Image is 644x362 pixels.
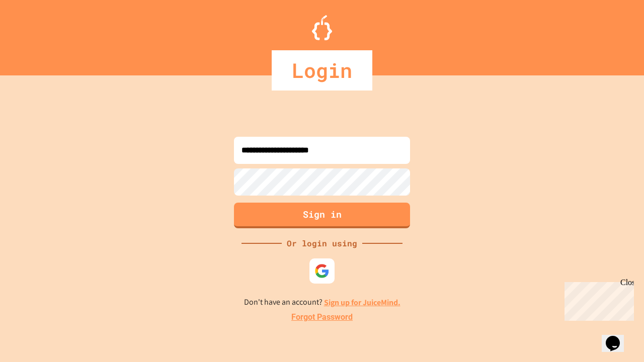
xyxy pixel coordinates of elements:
button: Sign in [234,203,410,228]
div: Login [272,50,372,90]
div: Or login using [282,237,362,249]
p: Don't have an account? [244,296,400,309]
a: Forgot Password [291,311,353,323]
a: Sign up for JuiceMind. [324,297,400,308]
iframe: chat widget [560,278,634,321]
img: google-icon.svg [314,263,330,279]
iframe: chat widget [602,322,634,352]
img: Logo.svg [312,15,332,40]
div: Chat with us now!Close [4,4,69,64]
